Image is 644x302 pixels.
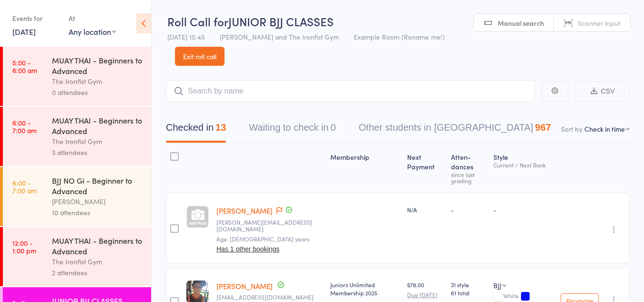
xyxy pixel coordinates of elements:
a: Exit roll call [175,47,225,66]
div: 0 attendees [52,87,143,98]
div: Atten­dances [447,147,490,188]
a: 5:00 -6:00 amMUAY THAI - Beginners to AdvancedThe Ironfist Gym0 attendees [3,47,151,106]
div: MUAY THAI - Beginners to Advanced [52,235,143,256]
button: Waiting to check in0 [249,117,336,143]
div: Juniors Unlimited Membership 2025 [330,281,400,297]
div: 13 [215,122,226,133]
a: 6:00 -7:00 amMUAY THAI - Beginners to AdvancedThe Ironfist Gym3 attendees [3,107,151,166]
span: JUNIOR BJJ CLASSES [228,13,334,29]
div: At [69,10,116,26]
div: Events for [12,10,59,26]
div: 10 attendees [52,207,143,218]
div: BJJ NO Gi - Beginner to Advanced [52,175,143,196]
div: Any location [69,26,116,37]
div: - [493,206,553,214]
div: BJJ [493,281,501,290]
a: [PERSON_NAME] [216,206,273,216]
button: Other students in [GEOGRAPHIC_DATA]967 [359,117,551,143]
small: emily+test@clubworx.com [216,219,323,233]
small: Due [DATE] [407,292,443,298]
div: - [451,206,486,214]
div: 3 attendees [52,147,143,158]
div: N/A [407,206,443,214]
time: 12:00 - 1:00 pm [12,239,36,254]
span: Manual search [498,18,544,28]
a: [PERSON_NAME] [216,281,273,291]
div: Style [490,147,557,188]
div: 2 attendees [52,267,143,278]
div: Current / Next Rank [493,162,553,168]
time: 5:00 - 6:00 am [12,59,37,74]
div: MUAY THAI - Beginners to Advanced [52,55,143,76]
button: CSV [575,81,630,102]
div: since last grading [451,171,486,184]
span: [PERSON_NAME] and The Ironfist Gym [220,32,339,42]
span: Scanner input [578,18,621,28]
div: The Ironfist Gym [52,256,143,267]
a: 12:00 -1:00 pmMUAY THAI - Beginners to AdvancedThe Ironfist Gym2 attendees [3,227,151,286]
div: The Ironfist Gym [52,136,143,147]
div: MUAY THAI - Beginners to Advanced [52,115,143,136]
input: Search by name [166,80,534,102]
div: 0 [330,122,336,133]
button: Has 1 other bookings [216,245,279,253]
div: Check in time [584,124,625,134]
a: [DATE] [12,26,36,37]
div: [PERSON_NAME] [52,196,143,207]
time: 6:00 - 7:00 am [12,179,37,194]
label: Sort by [561,124,583,134]
span: Age: [DEMOGRAPHIC_DATA] years [216,235,309,243]
span: Example Room (Rename me!) [354,32,445,42]
time: 6:00 - 7:00 am [12,119,37,134]
div: Next Payment [403,147,447,188]
div: 967 [535,122,551,133]
span: 31 style [451,281,486,289]
span: 61 total [451,289,486,297]
span: [DATE] 15:45 [167,32,205,42]
div: Membership [327,147,404,188]
small: victoriakinmei@gmail.com [216,294,323,301]
button: Checked in13 [166,117,226,143]
a: 6:00 -7:00 amBJJ NO Gi - Beginner to Advanced[PERSON_NAME]10 attendees [3,167,151,226]
span: Roll Call for [167,13,228,29]
div: The Ironfist Gym [52,76,143,87]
